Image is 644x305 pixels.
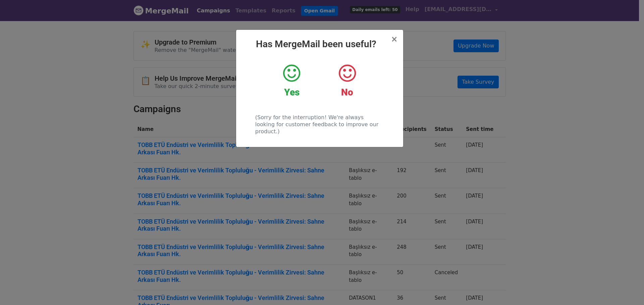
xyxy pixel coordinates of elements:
[391,34,397,44] span: ×
[241,39,398,50] h2: Has MergeMail been useful?
[284,87,300,98] strong: Yes
[610,273,644,305] iframe: Chat Widget
[324,63,370,98] a: No
[341,87,353,98] strong: No
[255,114,384,135] p: (Sorry for the interruption! We're always looking for customer feedback to improve our product.)
[269,63,314,98] a: Yes
[391,35,397,43] button: Close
